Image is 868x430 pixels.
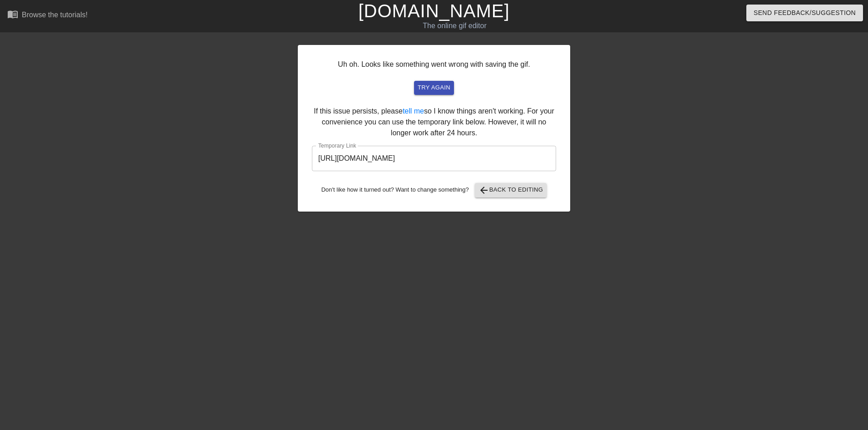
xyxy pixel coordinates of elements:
button: try again [414,81,454,95]
input: bare [312,146,556,171]
div: Uh oh. Looks like something went wrong with saving the gif. If this issue persists, please so I k... [298,45,570,212]
a: Browse the tutorials! [7,9,88,23]
span: menu_book [7,9,18,20]
span: Back to Editing [478,185,543,196]
span: Send Feedback/Suggestion [754,7,856,19]
a: [DOMAIN_NAME] [358,1,509,21]
div: Don't like how it turned out? Want to change something? [312,183,556,198]
span: try again [418,83,450,93]
a: tell me [403,107,424,115]
button: Send Feedback/Suggestion [746,5,863,21]
div: Browse the tutorials! [22,11,88,19]
button: Back to Editing [475,183,547,198]
div: The online gif editor [294,20,615,31]
span: arrow_back [478,185,489,196]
